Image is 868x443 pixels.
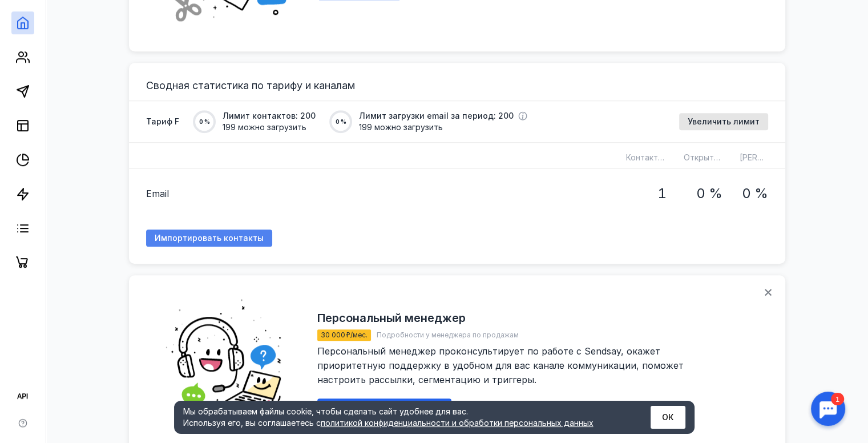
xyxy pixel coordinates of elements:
div: Мы обрабатываем файлы cookie, чтобы сделать сайт удобнее для вас. Используя его, вы соглашаетесь c [183,406,623,429]
a: Импортировать контакты [146,229,272,247]
span: Открытий [684,152,723,162]
span: Тариф F [146,116,179,127]
span: Лимит загрузки email за период: 200 [359,110,514,122]
span: 199 можно загрузить [223,122,316,133]
span: 199 можно загрузить [359,122,527,133]
span: 30 000 ₽/мес. [321,331,368,339]
h1: 1 [657,186,667,201]
h1: 0 % [742,186,768,201]
span: Импортировать контакты [155,233,264,243]
button: Пообщаться с менеджером [317,398,451,416]
span: Лимит контактов: 200 [223,110,316,122]
span: Контактов [626,152,668,162]
h1: 0 % [696,186,722,201]
button: Увеличить лимит [679,113,768,130]
div: 1 [26,7,39,19]
span: Персональный менеджер проконсультирует по работе c Sendsay, окажет приоритетную поддержку в удобн... [317,345,687,385]
button: ОК [651,406,685,429]
img: ab5e35b0dfeb9adb93b00a895b99bff1.png [158,292,300,435]
span: Email [146,187,169,200]
h3: Сводная статистика по тарифу и каналам [146,80,768,91]
span: [PERSON_NAME] [740,152,804,162]
span: Увеличить лимит [688,117,760,127]
h2: Персональный менеджер [317,311,466,325]
span: Подробности у менеджера по продажам [377,331,519,339]
a: политикой конфиденциальности и обработки персональных данных [321,418,594,428]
